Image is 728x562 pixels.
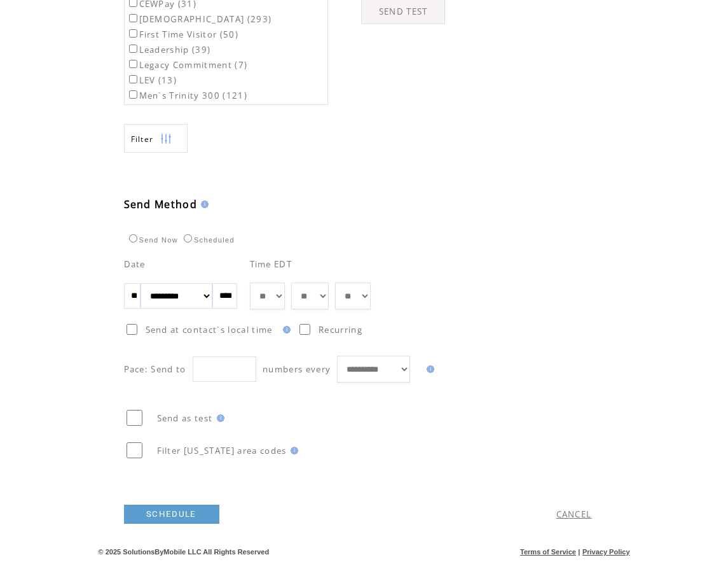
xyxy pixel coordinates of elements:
[129,90,137,99] input: Men`s Trinity 300 (121)
[578,548,580,556] span: |
[124,363,186,375] span: Pace: Send to
[124,197,198,211] span: Send Method
[197,200,209,208] img: help.gif
[129,14,137,22] input: [DEMOGRAPHIC_DATA] (293)
[287,447,298,454] img: help.gif
[129,60,137,68] input: Legacy Commitment (7)
[279,326,291,334] img: help.gif
[213,414,224,422] img: help.gif
[520,548,576,556] a: Terms of Service
[126,236,178,244] label: Send Now
[582,548,630,556] a: Privacy Policy
[127,59,248,71] label: Legacy Commitment (7)
[263,363,331,375] span: numbers every
[160,125,172,153] img: filters.png
[157,412,213,424] span: Send as test
[319,324,362,335] span: Recurring
[131,134,154,144] span: Show filters
[99,548,270,556] span: © 2025 SolutionsByMobile LLC All Rights Reserved
[124,258,146,270] span: Date
[181,236,235,244] label: Scheduled
[124,505,219,524] a: SCHEDULE
[127,13,272,25] label: [DEMOGRAPHIC_DATA] (293)
[129,29,137,38] input: First Time Visitor (50)
[127,90,248,101] label: Men`s Trinity 300 (121)
[146,324,273,335] span: Send at contact`s local time
[157,445,287,456] span: Filter [US_STATE] area codes
[250,258,292,270] span: Time EDT
[129,45,137,53] input: Leadership (39)
[184,234,192,242] input: Scheduled
[127,44,211,55] label: Leadership (39)
[124,124,188,153] a: Filter
[129,75,137,83] input: LEV (13)
[127,74,177,86] label: LEV (13)
[423,365,434,373] img: help.gif
[556,509,592,520] a: CANCEL
[127,29,239,40] label: First Time Visitor (50)
[129,234,137,242] input: Send Now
